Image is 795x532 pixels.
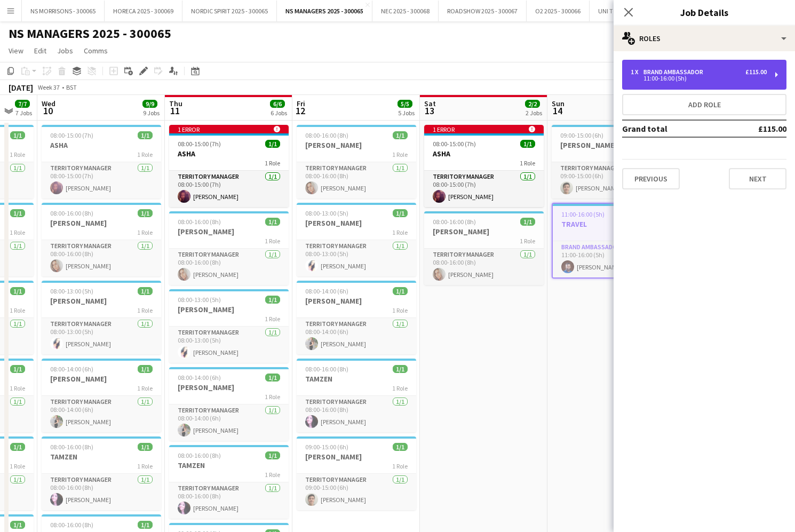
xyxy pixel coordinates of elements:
[723,120,786,137] td: £115.00
[560,131,603,139] span: 09:00-15:00 (6h)
[15,100,30,108] span: 7/7
[297,452,416,462] h3: [PERSON_NAME]
[297,203,416,276] app-job-card: 08:00-13:00 (5h)1/1[PERSON_NAME]1 RoleTerritory Manager1/108:00-13:00 (5h)[PERSON_NAME]
[142,100,157,108] span: 9/9
[143,109,160,117] div: 9 Jobs
[277,1,372,21] button: NS MANAGERS 2025 - 300065
[439,1,527,21] button: ROADSHOW 2025 - 300067
[42,318,161,354] app-card-role: Territory Manager1/108:00-13:00 (5h)[PERSON_NAME]
[611,81,663,94] button: Fix 2 errors
[424,211,544,285] app-job-card: 08:00-16:00 (8h)1/1[PERSON_NAME]1 RoleTerritory Manager1/108:00-16:00 (8h)[PERSON_NAME]
[550,105,565,117] span: 14
[622,168,680,189] button: Previous
[169,149,289,158] h3: ASHA
[729,168,786,189] button: Next
[297,474,416,510] app-card-role: Territory Manager1/109:00-15:00 (6h)[PERSON_NAME]
[40,105,55,117] span: 10
[53,44,77,58] a: Jobs
[520,159,535,167] span: 1 Role
[169,383,289,392] h3: [PERSON_NAME]
[297,281,416,354] app-job-card: 08:00-14:00 (6h)1/1[PERSON_NAME]1 RoleTerritory Manager1/108:00-14:00 (6h)[PERSON_NAME]
[42,281,161,354] app-job-card: 08:00-13:00 (5h)1/1[PERSON_NAME]1 RoleTerritory Manager1/108:00-13:00 (5h)[PERSON_NAME]
[265,237,280,245] span: 1 Role
[169,171,289,207] app-card-role: Territory Manager1/108:00-15:00 (7h)[PERSON_NAME]
[42,436,161,510] app-job-card: 08:00-16:00 (8h)1/1TAMZEN1 RoleTerritory Manager1/108:00-16:00 (8h)[PERSON_NAME]
[561,210,605,218] span: 11:00-16:00 (5h)
[527,1,590,21] button: O2 2025 - 300066
[42,359,161,432] app-job-card: 08:00-14:00 (6h)1/1[PERSON_NAME]1 RoleTerritory Manager1/108:00-14:00 (6h)[PERSON_NAME]
[265,315,280,323] span: 1 Role
[178,374,221,382] span: 08:00-14:00 (6h)
[169,227,289,236] h3: [PERSON_NAME]
[305,443,348,451] span: 09:00-15:00 (6h)
[169,327,289,363] app-card-role: Territory Manager1/108:00-13:00 (5h)[PERSON_NAME]
[297,436,416,510] div: 09:00-15:00 (6h)1/1[PERSON_NAME]1 RoleTerritory Manager1/109:00-15:00 (6h)[PERSON_NAME]
[305,131,348,139] span: 08:00-16:00 (8h)
[50,365,93,373] span: 08:00-14:00 (6h)
[265,218,280,226] span: 1/1
[105,1,182,21] button: HORECA 2025 - 300069
[297,240,416,276] app-card-role: Territory Manager1/108:00-13:00 (5h)[PERSON_NAME]
[433,218,476,226] span: 08:00-16:00 (8h)
[424,149,544,158] h3: ASHA
[10,150,25,158] span: 1 Role
[265,140,280,148] span: 1/1
[553,219,670,229] h3: TRAVEL
[372,1,439,21] button: NEC 2025 - 300068
[42,218,161,228] h3: [PERSON_NAME]
[15,109,32,117] div: 7 Jobs
[4,44,28,58] a: View
[178,296,221,304] span: 08:00-13:00 (5h)
[297,140,416,150] h3: [PERSON_NAME]
[397,100,412,108] span: 5/5
[137,462,153,470] span: 1 Role
[745,68,767,76] div: £115.00
[631,68,643,76] div: 1 x
[22,1,105,21] button: NS MORRISONS - 300065
[169,125,289,207] div: 1 error 08:00-15:00 (7h)1/1ASHA1 RoleTerritory Manager1/108:00-15:00 (7h)[PERSON_NAME]
[631,76,767,81] div: 11:00-16:00 (5h)
[30,44,51,58] a: Edit
[169,249,289,285] app-card-role: Territory Manager1/108:00-16:00 (8h)[PERSON_NAME]
[10,228,25,236] span: 1 Role
[297,218,416,228] h3: [PERSON_NAME]
[398,109,415,117] div: 5 Jobs
[424,125,544,207] app-job-card: 1 error 08:00-15:00 (7h)1/1ASHA1 RoleTerritory Manager1/108:00-15:00 (7h)[PERSON_NAME]
[297,396,416,432] app-card-role: Territory Manager1/108:00-16:00 (8h)[PERSON_NAME]
[137,384,153,392] span: 1 Role
[138,521,153,529] span: 1/1
[9,46,23,55] span: View
[10,306,25,314] span: 1 Role
[84,46,108,55] span: Comms
[392,228,408,236] span: 1 Role
[265,451,280,459] span: 1/1
[393,443,408,451] span: 1/1
[137,228,153,236] span: 1 Role
[297,318,416,354] app-card-role: Territory Manager1/108:00-14:00 (6h)[PERSON_NAME]
[42,125,161,198] app-job-card: 08:00-15:00 (7h)1/1ASHA1 RoleTerritory Manager1/108:00-15:00 (7h)[PERSON_NAME]
[305,209,348,217] span: 08:00-13:00 (5h)
[433,140,476,148] span: 08:00-15:00 (7h)
[169,211,289,285] div: 08:00-16:00 (8h)1/1[PERSON_NAME]1 RoleTerritory Manager1/108:00-16:00 (8h)[PERSON_NAME]
[424,171,544,207] app-card-role: Territory Manager1/108:00-15:00 (7h)[PERSON_NAME]
[42,296,161,306] h3: [PERSON_NAME]
[169,460,289,470] h3: TAMZEN
[10,443,25,451] span: 1/1
[138,209,153,217] span: 1/1
[9,82,33,93] div: [DATE]
[42,203,161,276] app-job-card: 08:00-16:00 (8h)1/1[PERSON_NAME]1 RoleTerritory Manager1/108:00-16:00 (8h)[PERSON_NAME]
[392,384,408,392] span: 1 Role
[393,287,408,295] span: 1/1
[643,68,707,76] div: Brand Ambassador
[297,374,416,384] h3: TAMZEN
[57,46,73,55] span: Jobs
[10,462,25,470] span: 1 Role
[297,359,416,432] app-job-card: 08:00-16:00 (8h)1/1TAMZEN1 RoleTerritory Manager1/108:00-16:00 (8h)[PERSON_NAME]
[10,131,25,139] span: 1/1
[622,120,723,137] td: Grand total
[169,125,289,133] div: 1 error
